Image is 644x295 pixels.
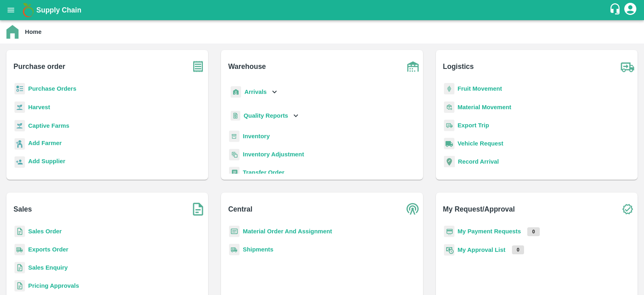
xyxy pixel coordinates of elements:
img: approval [444,244,454,256]
a: Vehicle Request [458,140,504,147]
img: harvest [14,101,25,113]
b: Central [228,204,252,215]
img: harvest [14,120,25,132]
img: whTransfer [229,167,239,179]
img: whInventory [229,131,239,142]
div: customer-support [609,3,623,17]
img: sales [14,226,25,237]
img: logo [20,2,36,18]
a: My Approval List [458,247,506,253]
a: Inventory [243,133,270,139]
img: shipments [229,244,239,256]
button: open drawer [2,1,20,19]
b: Purchase order [14,61,65,72]
img: sales [14,280,25,292]
img: reciept [14,83,25,95]
img: farmer [14,138,25,150]
a: My Payment Requests [458,228,521,235]
img: recordArrival [444,156,455,167]
a: Pricing Approvals [28,283,79,289]
img: delivery [444,120,454,131]
a: Harvest [28,104,50,110]
a: Material Order And Assignment [243,228,332,235]
img: soSales [188,199,208,219]
img: shipments [14,244,25,256]
p: 0 [512,245,524,254]
img: sales [14,262,25,274]
a: Purchase Orders [28,85,76,92]
a: Captive Farms [28,123,69,129]
b: My Request/Approval [443,204,515,215]
a: Supply Chain [36,4,609,16]
img: whArrival [231,86,241,98]
img: vehicle [444,138,454,150]
img: warehouse [403,56,423,77]
img: central [403,199,423,219]
img: qualityReport [231,111,240,121]
b: Home [25,29,41,35]
a: Add Supplier [28,157,65,168]
img: purchase [188,56,208,77]
a: Export Trip [458,122,489,129]
img: check [617,199,638,219]
b: Add Farmer [28,140,62,146]
a: Sales Enquiry [28,264,68,271]
img: truck [617,56,638,77]
a: Fruit Movement [458,85,502,92]
a: Inventory Adjustment [243,151,304,158]
b: Quality Reports [244,112,288,119]
b: Warehouse [228,61,266,72]
a: Add Farmer [28,139,62,150]
a: Transfer Order [243,169,284,176]
a: Shipments [243,246,273,253]
img: material [444,101,454,113]
img: fruit [444,83,454,95]
b: Arrivals [244,89,266,95]
b: Sales [14,204,32,215]
img: inventory [229,149,239,160]
b: Add Supplier [28,158,65,164]
a: Exports Order [28,246,68,253]
b: Logistics [443,61,474,72]
div: Quality Reports [229,108,300,124]
img: payment [444,226,454,237]
img: home [6,25,19,39]
img: supplier [14,156,25,168]
a: Sales Order [28,228,62,235]
p: 0 [527,227,540,236]
b: Supply Chain [36,6,81,14]
div: Arrivals [229,83,279,101]
img: centralMaterial [229,226,239,237]
a: Material Movement [458,104,512,110]
div: account of current user [623,2,638,19]
a: Record Arrival [458,158,499,165]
